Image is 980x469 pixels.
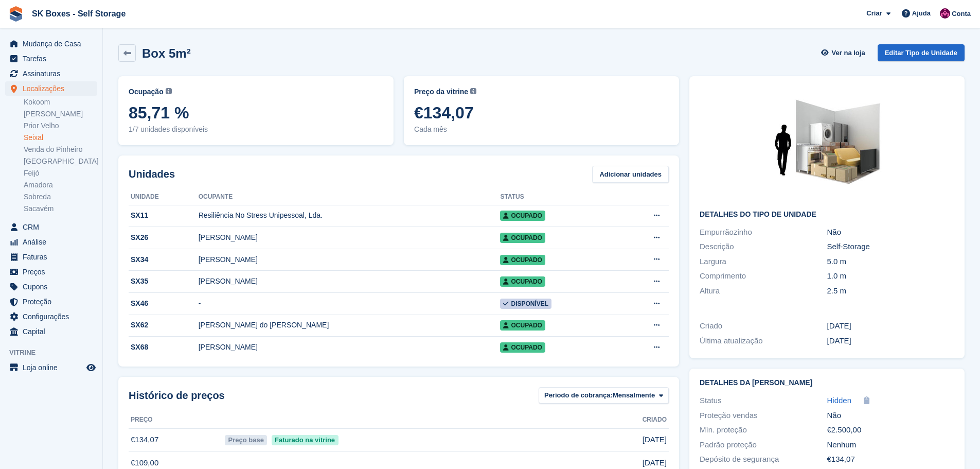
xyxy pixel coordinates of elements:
a: [GEOGRAPHIC_DATA] [24,157,97,166]
img: icon-info-grey-7440780725fd019a000dd9b08b2336e03edf1995a4989e88bcd33f0948082b44.svg [166,88,172,94]
span: Criar [866,8,882,19]
div: Empurrãozinho [700,227,827,238]
img: Joana Alegria [940,8,950,19]
span: Configurações [23,309,84,324]
span: Preços [23,265,84,279]
th: Preço [129,412,223,428]
h2: Detalhes do tipo de unidade [700,211,954,219]
div: [DATE] [827,335,954,347]
a: menu [5,66,97,81]
div: 5.0 m [827,256,954,268]
span: Ocupado [500,211,545,221]
span: Ajuda [912,8,931,19]
img: icon-info-grey-7440780725fd019a000dd9b08b2336e03edf1995a4989e88bcd33f0948082b44.svg [470,88,476,94]
h2: Box 5m² [142,46,191,60]
a: menu [5,37,97,51]
a: menu [5,294,97,309]
span: Ocupado [500,276,545,287]
a: Amadora [24,180,97,190]
span: Assinaturas [23,66,84,81]
span: €134,07 [414,103,669,122]
a: [PERSON_NAME] [24,109,97,119]
a: Kokoom [24,97,97,107]
a: Sobreda [24,192,97,202]
span: Criado [643,415,667,424]
div: [PERSON_NAME] [199,232,501,243]
span: Ocupado [500,233,545,243]
th: Ocupante [199,189,501,205]
div: SX35 [129,276,199,287]
span: Análise [23,235,84,249]
a: menu [5,235,97,249]
span: Histórico de preços [129,388,225,403]
span: Tarefas [23,51,84,66]
a: Loja de pré-visualização [85,361,97,374]
span: [DATE] [643,434,667,446]
span: Ocupado [500,320,545,331]
span: Cupons [23,280,84,294]
div: Self-Storage [827,241,954,253]
a: Ver na loja [819,44,869,61]
a: SK Boxes - Self Storage [28,5,130,22]
img: stora-icon-8386f47178a22dfd0bd8f6a31ec36ba5ce8667c1dd55bd0f319d3a0aa187defe.svg [8,6,24,22]
span: CRM [23,220,84,234]
a: menu [5,324,97,339]
a: menu [5,220,97,234]
span: Cada mês [414,124,669,135]
div: Nenhum [827,439,954,451]
span: Proteção [23,294,84,309]
span: 85,71 % [129,103,383,122]
div: Descrição [700,241,827,253]
span: Período de cobrança: [544,390,613,401]
div: €134,07 [827,454,954,465]
a: menu [5,250,97,264]
div: Padrão proteção [700,439,827,451]
td: €134,07 [129,428,223,451]
a: Feijó [24,168,97,178]
div: Status [700,395,827,407]
div: Altura [700,285,827,297]
a: Editar Tipo de Unidade [878,44,965,61]
div: SX46 [129,298,199,309]
div: Criado [700,320,827,332]
a: menu [5,309,97,324]
div: Não [827,410,954,422]
div: Proteção vendas [700,410,827,422]
div: Resiliência No Stress Unipessoal, Lda. [199,210,501,221]
a: menu [5,51,97,66]
div: 1.0 m [827,270,954,282]
span: Ocupado [500,342,545,353]
div: Mín. proteção [700,424,827,436]
div: Não [827,227,954,238]
div: Comprimento [700,270,827,282]
span: 1/7 unidades disponíveis [129,124,383,135]
span: Mensalmente [613,390,655,401]
span: Conta [952,9,971,19]
a: menu [5,81,97,96]
div: €2.500,00 [827,424,954,436]
th: Status [500,189,619,205]
div: SX11 [129,210,199,221]
span: Preço base [225,435,267,445]
a: Adicionar unidades [592,166,669,183]
span: Faturas [23,250,84,264]
div: [PERSON_NAME] do [PERSON_NAME] [199,320,501,331]
span: [DATE] [643,457,667,469]
div: 2.5 m [827,285,954,297]
span: Disponível [500,299,551,309]
span: Hidden [827,396,852,405]
span: Ocupação [129,86,164,97]
button: Período de cobrança: Mensalmente [539,387,669,404]
span: Loja online [23,360,84,375]
div: Última atualização [700,335,827,347]
div: [PERSON_NAME] [199,342,501,353]
div: [PERSON_NAME] [199,254,501,265]
div: SX26 [129,232,199,243]
h2: Unidades [129,166,175,182]
img: 50-sqft-unit.jpg [750,86,904,202]
div: [PERSON_NAME] [199,276,501,287]
a: Prior Velho [24,121,97,131]
td: - [199,293,501,315]
a: Hidden [827,395,852,407]
span: Localizações [23,81,84,96]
